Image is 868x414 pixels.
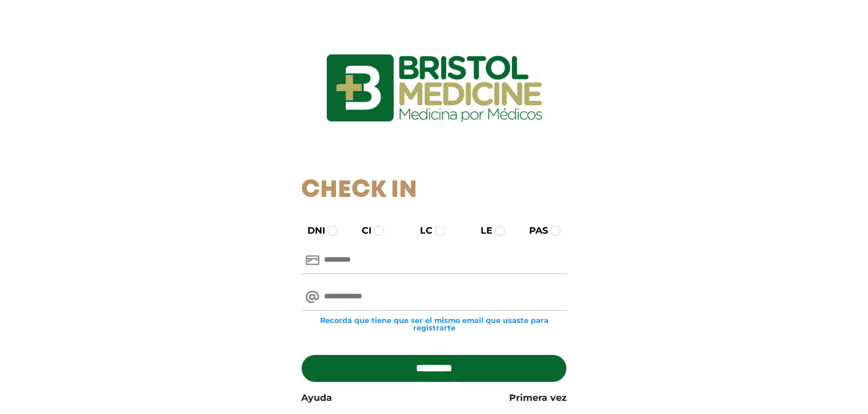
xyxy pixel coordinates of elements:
[509,391,567,405] a: Primera vez
[301,317,567,332] small: Recordá que tiene que ser el mismo email que usaste para registrarte
[470,224,493,238] label: LE
[410,224,433,238] label: LC
[297,224,325,238] label: DNI
[351,224,371,238] label: CI
[519,224,548,238] label: PAS
[301,391,332,405] a: Ayuda
[280,14,589,163] img: logo_ingresarbristol.jpg
[301,176,567,205] h1: Check In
